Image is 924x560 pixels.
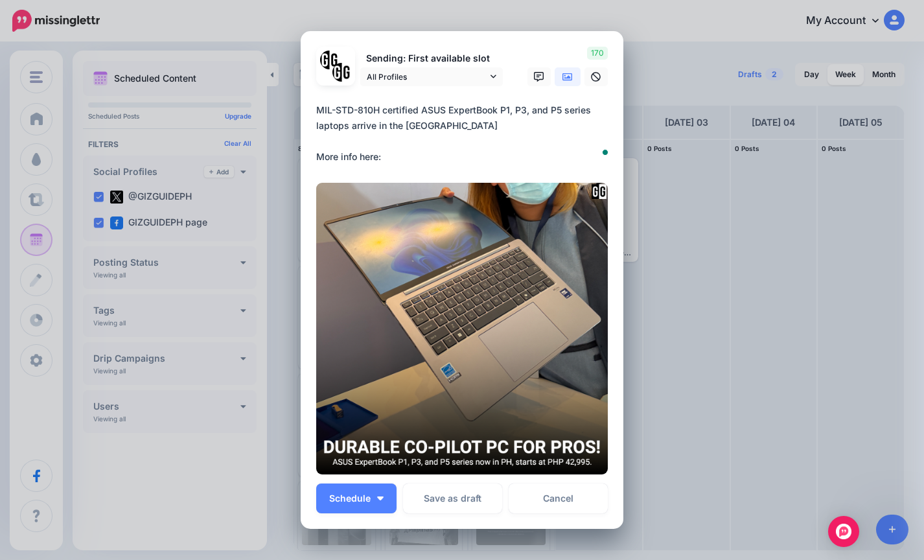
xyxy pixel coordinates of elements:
[316,484,397,513] button: Schedule
[828,516,859,547] div: Open Intercom Messenger
[509,484,608,513] a: Cancel
[332,63,351,82] img: JT5sWCfR-79925.png
[329,494,371,503] span: Schedule
[360,51,503,66] p: Sending: First available slot
[316,183,608,474] img: 15BFFF4VXHCORCY4A37FOUZH82S3H3Z3.png
[316,102,614,165] div: MIL-STD-810H certified ASUS ExpertBook P1, P3, and P5 series laptops arrive in the [GEOGRAPHIC_DA...
[320,51,339,69] img: 353459792_649996473822713_4483302954317148903_n-bsa138318.png
[587,47,608,60] span: 170
[360,67,503,86] a: All Profiles
[403,484,502,513] button: Save as draft
[316,102,614,165] textarea: To enrich screen reader interactions, please activate Accessibility in Grammarly extension settings
[367,70,487,84] span: All Profiles
[377,496,384,500] img: arrow-down-white.png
